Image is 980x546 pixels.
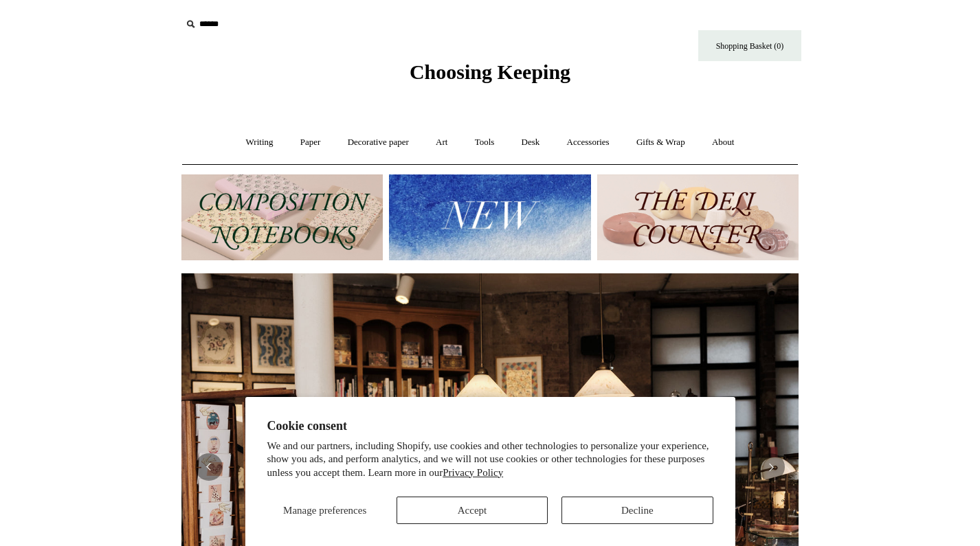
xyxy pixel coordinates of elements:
a: Tools [463,124,507,161]
button: Accept [397,497,548,524]
button: Next [757,453,785,481]
img: New.jpg__PID:f73bdf93-380a-4a35-bcfe-7823039498e1 [389,174,590,260]
a: About [700,124,747,161]
a: Gifts & Wrap [624,124,698,161]
img: 202302 Composition ledgers.jpg__PID:69722ee6-fa44-49dd-a067-31375e5d54ec [181,174,383,260]
button: Decline [561,497,713,524]
span: Manage preferences [283,505,366,516]
span: Choosing Keeping [410,60,570,83]
a: Shopping Basket (0) [698,30,801,61]
a: Decorative paper [335,124,421,161]
h2: Cookie consent [267,419,713,433]
a: Privacy Policy [443,467,503,478]
a: Accessories [555,124,622,161]
button: Manage preferences [267,497,383,524]
a: Paper [288,124,333,161]
a: Art [423,124,460,161]
a: Desk [509,124,553,161]
a: Choosing Keeping [410,71,570,81]
a: Writing [234,124,286,161]
button: Previous [195,453,223,481]
p: We and our partners, including Shopify, use cookies and other technologies to personalize your ex... [267,440,713,480]
img: The Deli Counter [597,174,799,260]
